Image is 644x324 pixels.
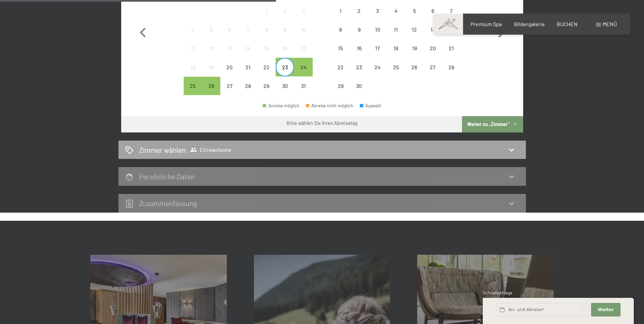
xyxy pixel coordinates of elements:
div: Abreise nicht möglich [220,39,239,57]
div: Abreise nicht möglich [368,2,387,20]
div: Sun Aug 10 2025 [294,20,312,39]
h2: Zimmer wählen [139,145,186,155]
div: Abreise nicht möglich [331,20,350,39]
div: Bitte wählen Sie Ihren Abreisetag [287,120,357,127]
div: Sat Sep 06 2025 [424,2,442,20]
div: Abreise nicht möglich [184,20,202,39]
div: Anreise möglich [263,104,299,108]
div: Abreise nicht möglich [294,39,312,57]
div: Abreise nicht möglich [368,20,387,39]
div: 6 [424,8,441,25]
div: 29 [258,83,275,100]
div: 11 [184,46,201,62]
div: 5 [406,8,423,25]
div: 8 [332,27,349,44]
div: 18 [387,46,404,62]
div: 25 [184,83,201,100]
div: Abreise nicht möglich [184,39,202,57]
div: Abreise nicht möglich [350,39,368,57]
div: Tue Sep 16 2025 [350,39,368,57]
div: Abreise nicht möglich [294,20,312,39]
div: 22 [332,65,349,82]
div: Sun Sep 14 2025 [442,20,460,39]
div: Abreise nicht möglich [368,39,387,57]
div: 17 [369,46,386,62]
div: Abreise nicht möglich [184,58,202,76]
div: Sun Aug 24 2025 [294,58,312,76]
div: Abreise nicht möglich [239,39,257,57]
div: Thu Sep 04 2025 [387,2,405,20]
div: Wed Sep 10 2025 [368,20,387,39]
div: Wed Sep 03 2025 [368,2,387,20]
div: 20 [221,65,238,82]
div: Abreise nicht möglich [257,77,276,95]
div: 30 [276,83,293,100]
div: Abreise nicht möglich [405,2,423,20]
div: Mon Aug 04 2025 [184,20,202,39]
div: Fri Aug 15 2025 [257,39,276,57]
div: 23 [351,65,368,82]
div: Wed Aug 06 2025 [220,20,239,39]
div: Abreise nicht möglich [387,39,405,57]
div: Abreise nicht möglich [442,20,460,39]
div: 27 [424,65,441,82]
div: Mon Sep 15 2025 [331,39,350,57]
div: Tue Aug 12 2025 [202,39,220,57]
span: Premium Spa [471,21,502,27]
div: Abreise nicht möglich [424,2,442,20]
div: 13 [424,27,441,44]
div: Sat Sep 13 2025 [424,20,442,39]
div: Abreise nicht möglich [350,2,368,20]
div: 3 [369,8,386,25]
div: Sun Aug 31 2025 [294,77,312,95]
div: 1 [332,8,349,25]
div: 24 [295,65,312,82]
div: 16 [351,46,368,62]
div: Abreise nicht möglich [387,2,405,20]
div: Fri Sep 26 2025 [405,58,423,76]
div: Sat Aug 30 2025 [276,77,294,95]
div: Thu Sep 25 2025 [387,58,405,76]
div: Abreise nicht möglich [276,20,294,39]
div: 23 [276,65,293,82]
div: Tue Aug 26 2025 [202,77,220,95]
div: Mon Aug 25 2025 [184,77,202,95]
div: Abreise möglich [202,77,220,95]
div: Abreise nicht möglich [405,20,423,39]
div: 15 [258,46,275,62]
button: Weiter [591,303,620,317]
div: 28 [443,65,460,82]
div: 27 [221,83,238,100]
div: Fri Aug 08 2025 [257,20,276,39]
div: 6 [221,27,238,44]
div: 4 [387,8,404,25]
div: Abreise nicht möglich [424,20,442,39]
div: 14 [240,46,257,62]
div: 14 [443,27,460,44]
div: Abreise nicht möglich [350,58,368,76]
div: Abreise nicht möglich [239,77,257,95]
div: Abreise nicht möglich [350,20,368,39]
div: Wed Aug 20 2025 [220,58,239,76]
div: Mon Aug 11 2025 [184,39,202,57]
div: Thu Sep 18 2025 [387,39,405,57]
div: Sun Aug 03 2025 [294,2,312,20]
div: 2 [276,8,293,25]
div: Thu Aug 07 2025 [239,20,257,39]
div: 24 [369,65,386,82]
div: Abreise nicht möglich [405,58,423,76]
div: Thu Sep 11 2025 [387,20,405,39]
div: 5 [203,27,220,44]
div: Thu Aug 28 2025 [239,77,257,95]
div: Abreise nicht möglich [331,77,350,95]
div: 10 [295,27,312,44]
div: Sat Sep 27 2025 [424,58,442,76]
div: Abreise nicht möglich [294,77,312,95]
div: Tue Aug 19 2025 [202,58,220,76]
div: 31 [295,83,312,100]
div: Abreise nicht möglich [405,39,423,57]
div: 7 [443,8,460,25]
div: Sat Aug 23 2025 [276,58,294,76]
div: Sat Aug 09 2025 [276,20,294,39]
div: 10 [369,27,386,44]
